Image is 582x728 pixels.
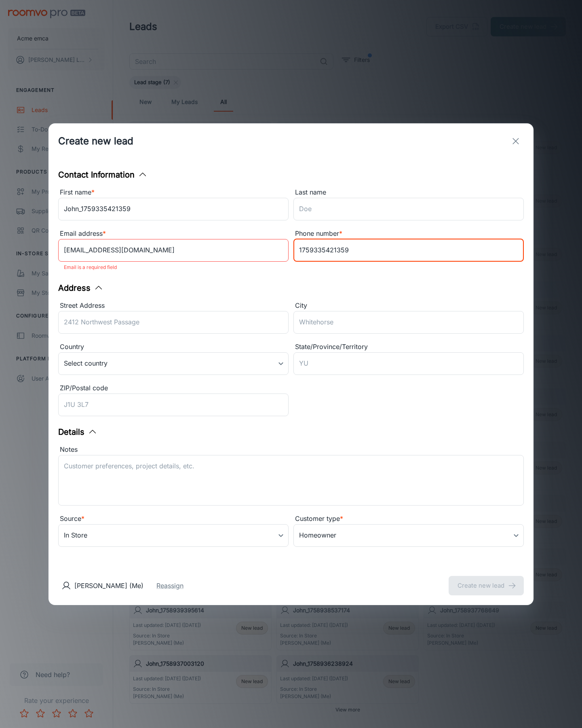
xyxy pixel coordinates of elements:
input: John [58,198,289,220]
div: Select country [58,352,289,375]
input: Doe [293,198,524,220]
div: Street Address [58,301,289,311]
input: J1U 3L7 [58,394,289,416]
div: Phone number [293,229,524,239]
div: Country [58,342,289,352]
div: ZIP/Postal code [58,383,289,394]
input: 2412 Northwest Passage [58,311,289,334]
h1: Create new lead [58,134,133,148]
div: Notes [58,444,524,455]
button: Address [58,282,103,294]
div: Email address [58,229,289,239]
div: First name [58,187,289,198]
p: Email is a required field [64,262,283,272]
div: In Store [58,524,289,547]
input: YU [293,352,524,375]
div: Customer type [293,514,524,524]
input: myname@example.com [58,239,289,262]
button: Details [58,426,97,438]
div: City [293,301,524,311]
input: Whitehorse [293,311,524,334]
div: Homeowner [293,524,524,547]
input: +1 439-123-4567 [293,239,524,262]
button: exit [508,133,524,149]
button: Reassign [156,581,183,590]
p: [PERSON_NAME] (Me) [74,581,143,590]
div: Source [58,514,289,524]
div: Last name [293,187,524,198]
button: Contact Information [58,169,148,181]
div: State/Province/Territory [293,342,524,352]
